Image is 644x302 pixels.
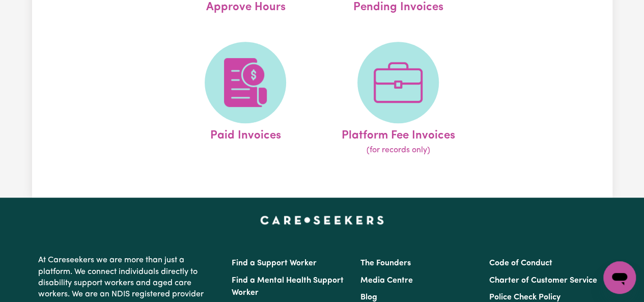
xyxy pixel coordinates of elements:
[172,42,319,157] a: Paid Invoices
[210,123,281,145] span: Paid Invoices
[360,293,377,301] a: Blog
[360,277,413,285] a: Media Centre
[489,259,552,267] a: Code of Conduct
[260,216,384,224] a: Careseekers home page
[603,261,636,294] iframe: Button to launch messaging window
[232,259,317,267] a: Find a Support Worker
[325,42,471,157] a: Platform Fee Invoices(for records only)
[367,144,430,156] span: (for records only)
[489,293,561,301] a: Police Check Policy
[489,277,597,285] a: Charter of Customer Service
[360,259,411,267] a: The Founders
[342,123,455,145] span: Platform Fee Invoices
[232,277,344,297] a: Find a Mental Health Support Worker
